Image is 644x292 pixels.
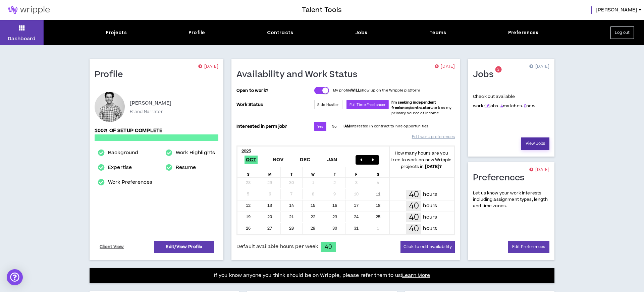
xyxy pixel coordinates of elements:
[400,241,455,253] button: Click to edit availability
[332,124,337,129] span: No
[108,178,152,186] a: Work Preferences
[508,241,549,253] a: Edit Preferences
[271,156,285,164] span: Nov
[259,167,281,177] div: M
[326,156,339,164] span: Jan
[236,88,309,93] p: Open to work?
[425,164,442,170] b: [DATE] ?
[108,149,138,157] a: Background
[412,131,455,143] a: Edit work preferences
[423,214,437,221] p: hours
[508,29,539,36] div: Preferences
[236,122,309,131] p: Interested in perm job?
[198,63,218,70] p: [DATE]
[524,103,535,109] span: new
[237,167,259,177] div: S
[423,191,437,198] p: hours
[485,103,499,109] span: jobs.
[429,29,446,36] div: Teams
[473,69,498,80] h1: Jobs
[367,167,389,177] div: S
[154,241,214,253] a: Edit/View Profile
[473,94,535,109] p: Check out available work:
[346,167,368,177] div: F
[355,29,368,36] div: Jobs
[596,6,637,14] span: [PERSON_NAME]
[500,103,503,109] a: 4
[241,148,251,154] b: 2025
[130,109,163,115] p: Brand Narrator
[176,164,196,172] a: Resume
[95,127,218,134] p: 100% of setup complete
[236,100,309,109] p: Work Status
[423,202,437,210] p: hours
[423,225,437,232] p: hours
[236,243,318,250] span: Default available hours per week
[214,272,430,280] p: If you know anyone you think should be on Wripple, please refer them to us!
[497,67,499,72] span: 3
[176,149,215,157] a: Work Highlights
[389,150,454,170] p: How many hours are you free to work on new Wripple projects in
[435,63,455,70] p: [DATE]
[402,272,430,279] a: Learn More
[106,29,127,36] div: Projects
[317,102,339,107] span: Side Hustler
[99,241,125,253] a: Client View
[189,29,205,36] div: Profile
[485,103,489,109] a: 16
[245,156,258,164] span: Oct
[391,100,436,110] b: I'm seeking independent freelance/contractor
[343,124,429,129] p: I interested in contract to hire opportunities
[524,103,526,109] a: 0
[351,88,360,93] strong: WILL
[500,103,523,109] span: matches.
[473,173,530,183] h1: Preferences
[495,66,501,73] sup: 3
[7,269,23,285] div: Open Intercom Messenger
[303,167,324,177] div: W
[95,92,125,122] div: Michael B.
[130,99,171,107] p: [PERSON_NAME]
[529,63,549,70] p: [DATE]
[324,167,346,177] div: T
[333,88,420,93] p: My profile show up on the Wripple platform
[8,35,36,42] p: Dashboard
[317,124,323,129] span: Yes
[610,26,634,39] button: Log out
[108,164,132,172] a: Expertise
[302,5,342,15] h3: Talent Tools
[281,167,303,177] div: T
[521,137,549,150] a: View Jobs
[299,156,312,164] span: Dec
[473,190,549,210] p: Let us know your work interests including assignment types, length and time zones.
[236,69,363,80] h1: Availability and Work Status
[529,167,549,173] p: [DATE]
[267,29,293,36] div: Contracts
[95,69,128,80] h1: Profile
[344,124,350,129] strong: AM
[391,100,451,116] span: work as my primary source of income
